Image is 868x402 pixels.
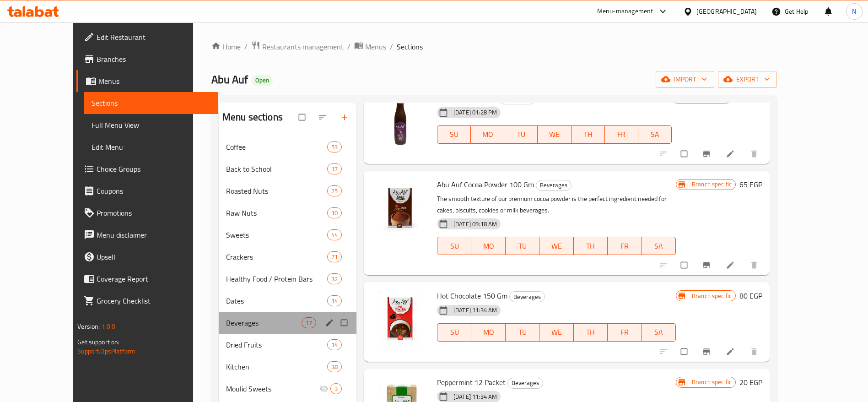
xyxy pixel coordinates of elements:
div: Kitchen38 [219,356,356,378]
button: SA [642,323,676,342]
div: Beverages [507,378,543,389]
span: Select to update [675,256,695,274]
span: Full Menu View [92,120,210,130]
button: SU [437,237,471,255]
span: SA [642,128,668,141]
a: Promotions [76,202,218,224]
span: Grocery Checklist [97,295,210,306]
div: Coffee53 [219,136,356,158]
span: Get support on: [77,336,119,348]
button: FR [608,237,642,255]
div: items [327,185,342,196]
li: / [347,41,350,52]
span: Raw Nuts [226,207,327,218]
span: Choice Groups [97,163,210,174]
span: Coupons [97,185,210,196]
h6: 65 EGP [739,178,762,191]
div: items [327,207,342,218]
p: The smooth texture of our premium cocoa powder is the perfect ingredient needed for cakes, biscui... [437,193,676,216]
span: Healthy Food / Protein Bars [226,273,327,284]
span: Menus [365,41,386,52]
button: TU [506,237,539,255]
span: 1.0.0 [101,321,115,332]
div: items [302,317,316,328]
button: TU [504,125,538,144]
span: 17 [328,165,341,174]
div: Dates14 [219,290,356,312]
span: Edit Restaurant [97,32,210,43]
a: Edit Restaurant [76,26,218,48]
span: Promotions [97,207,210,218]
span: FR [611,239,638,253]
span: N [852,6,856,16]
a: Menu disclaimer [76,224,218,246]
span: Branch specific [688,180,735,189]
span: Dried Fruits [226,339,327,350]
span: Sweets [226,229,327,240]
div: Raw Nuts10 [219,202,356,224]
svg: Inactive section [319,384,329,393]
span: SA [646,239,672,253]
span: Select all sections [293,109,313,126]
span: 32 [328,275,341,283]
span: Branch specific [688,378,735,386]
span: TH [577,326,604,339]
span: TH [577,239,604,253]
span: Version: [77,321,100,332]
a: Menus [76,70,218,92]
a: Edit menu item [726,149,737,158]
span: Branch specific [688,292,735,300]
button: MO [471,323,505,342]
div: Crackers71 [219,246,356,268]
div: Back to School17 [219,158,356,180]
a: Menus [354,41,386,53]
span: WE [543,239,570,253]
span: 38 [328,363,341,371]
a: Choice Groups [76,158,218,180]
span: Crackers [226,251,327,262]
button: FR [605,125,638,144]
button: TH [574,237,608,255]
span: FR [611,326,638,339]
button: Branch-specific-item [696,144,718,164]
a: Sections [84,92,218,114]
span: 53 [328,143,341,152]
button: FR [608,323,642,342]
a: Restaurants management [251,41,344,53]
div: Sweets44 [219,224,356,246]
div: items [327,273,342,284]
a: Coupons [76,180,218,202]
span: Select to update [675,343,695,360]
a: Edit menu item [726,261,737,270]
span: 17 [302,319,316,327]
span: Coffee [226,141,327,152]
span: Hot Chocolate 150 Gm [437,289,507,303]
span: Beverages [536,180,571,190]
span: Abu Auf Cocoa Powder 100 Gm [437,178,534,191]
li: / [390,41,393,52]
img: Hot Chocolate 150 Gm [371,289,430,348]
img: Prunes Juice 1 Liter [371,92,430,150]
span: TU [508,128,534,141]
span: Restaurants management [262,41,344,52]
div: Moulid Sweets3 [219,378,356,400]
div: Moulid Sweets [226,383,319,394]
li: / [244,41,248,52]
div: Dried Fruits14 [219,334,356,356]
div: Roasted Nuts25 [219,180,356,202]
span: MO [474,128,501,141]
span: [DATE] 09:18 AM [450,220,501,228]
button: WE [539,323,573,342]
span: Select to update [675,145,695,163]
a: Support.OpsPlatform [77,345,135,357]
span: SU [441,239,468,253]
button: export [718,71,777,88]
div: Healthy Food / Protein Bars32 [219,268,356,290]
span: Dates [226,295,327,306]
span: Edit Menu [92,141,210,152]
span: Roasted Nuts [226,185,327,196]
button: TU [506,323,539,342]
